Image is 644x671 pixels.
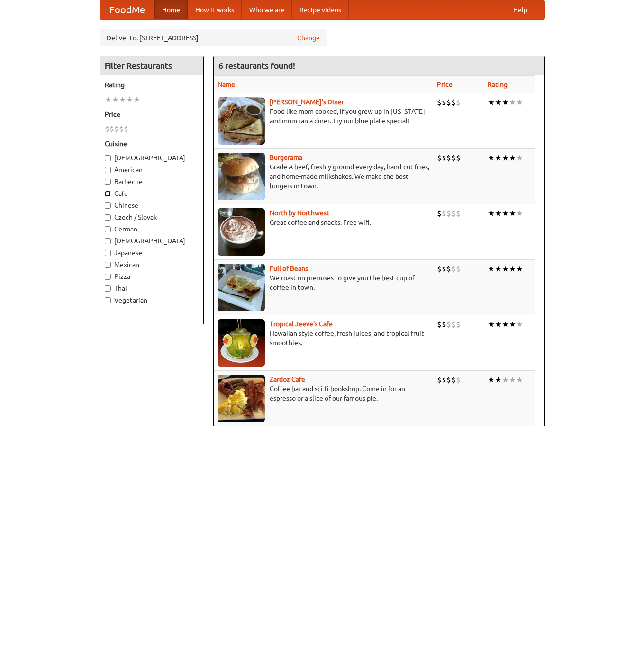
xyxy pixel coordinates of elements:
[218,162,429,191] p: Grade A beef, freshly ground every day, hand-cut fries, and home-made milkshakes. We make the bes...
[442,153,446,163] li: $
[270,98,344,106] b: [PERSON_NAME]'s Diner
[119,94,126,105] li: ★
[451,97,456,108] li: $
[442,319,446,330] li: $
[456,375,461,385] li: $
[509,208,516,219] li: ★
[488,153,495,163] li: ★
[488,264,495,274] li: ★
[112,94,119,105] li: ★
[437,319,442,330] li: $
[105,212,199,222] label: Czech / Slovak
[446,264,451,274] li: $
[451,153,456,163] li: $
[105,295,199,305] label: Vegetarian
[218,218,429,227] p: Great coffee and snacks. Free wifi.
[488,319,495,330] li: ★
[270,320,333,328] a: Tropical Jeeve's Cafe
[100,56,203,75] h4: Filter Restaurants
[516,319,523,330] li: ★
[502,97,509,108] li: ★
[105,124,109,134] li: $
[133,94,140,105] li: ★
[105,167,111,173] input: American
[105,155,111,161] input: [DEMOGRAPHIC_DATA]
[126,94,133,105] li: ★
[105,94,112,105] li: ★
[105,285,111,292] input: Thai
[502,153,509,163] li: ★
[270,376,305,383] a: Zardoz Cafe
[446,375,451,385] li: $
[506,0,535,19] a: Help
[456,319,461,330] li: $
[516,264,523,274] li: ★
[105,139,199,148] h5: Cuisine
[105,202,111,209] input: Chinese
[105,274,111,280] input: Pizza
[105,214,111,221] input: Czech / Slovak
[242,0,292,19] a: Who we are
[437,81,453,88] a: Price
[502,319,509,330] li: ★
[509,319,516,330] li: ★
[502,375,509,385] li: ★
[105,165,199,175] label: American
[509,264,516,274] li: ★
[188,0,242,19] a: How it works
[270,265,308,272] a: Full of Beans
[218,273,429,292] p: We roast on premises to give you the best cup of coffee in town.
[105,153,199,163] label: [DEMOGRAPHIC_DATA]
[495,319,502,330] li: ★
[488,208,495,219] li: ★
[105,297,111,303] input: Vegetarian
[516,375,523,385] li: ★
[516,97,523,108] li: ★
[105,110,199,119] h5: Price
[516,153,523,163] li: ★
[119,124,124,134] li: $
[446,153,451,163] li: $
[218,153,265,200] img: burgerama.jpg
[105,191,111,197] input: Cafe
[488,97,495,108] li: ★
[105,262,111,268] input: Mexican
[105,224,199,234] label: German
[105,272,199,281] label: Pizza
[105,248,199,257] label: Japanese
[502,264,509,274] li: ★
[114,124,119,134] li: $
[502,208,509,219] li: ★
[105,260,199,269] label: Mexican
[218,329,429,348] p: Hawaiian style coffee, fresh juices, and tropical fruit smoothies.
[488,375,495,385] li: ★
[218,264,265,311] img: beans.jpg
[446,97,451,108] li: $
[495,97,502,108] li: ★
[442,375,446,385] li: $
[509,375,516,385] li: ★
[451,319,456,330] li: $
[105,226,111,232] input: German
[270,154,302,161] b: Burgerama
[105,238,111,244] input: [DEMOGRAPHIC_DATA]
[218,319,265,367] img: jeeves.jpg
[451,264,456,274] li: $
[437,153,442,163] li: $
[105,250,111,256] input: Japanese
[495,153,502,163] li: ★
[509,97,516,108] li: ★
[437,97,442,108] li: $
[105,80,199,90] h5: Rating
[105,177,199,186] label: Barbecue
[446,319,451,330] li: $
[446,208,451,219] li: $
[105,179,111,185] input: Barbecue
[495,208,502,219] li: ★
[456,264,461,274] li: $
[442,208,446,219] li: $
[437,264,442,274] li: $
[488,81,508,88] a: Rating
